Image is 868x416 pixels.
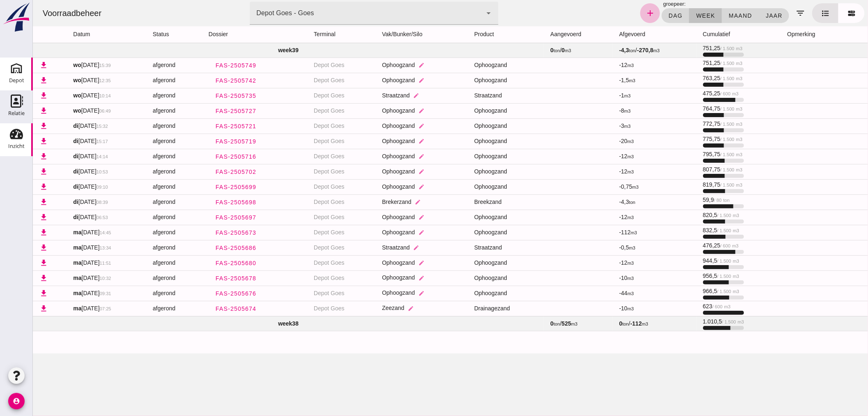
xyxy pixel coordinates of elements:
i: download [7,106,15,115]
i: edit [386,169,392,175]
span: [DATE] [41,259,78,266]
small: m3 [699,243,706,248]
strong: ma [41,244,49,251]
div: Depot Goes - Goes [224,8,281,18]
i: download [7,213,15,222]
th: status [113,26,169,43]
i: edit [375,305,381,312]
td: Ophoogzand [435,58,511,73]
small: / 1.500 [688,76,701,81]
span: FAS-2505673 [182,229,224,236]
div: Voorraadbeheer [3,7,75,19]
td: Depot Goes [274,240,343,255]
strong: 0 [518,47,521,53]
small: m3 [704,167,710,172]
small: / 1.500 [685,228,699,233]
a: FAS-2505686 [176,240,230,255]
td: Depot Goes [274,194,343,210]
small: 06:53 [64,215,75,220]
td: afgerond [113,73,169,88]
small: m3 [704,46,710,51]
td: Depot Goes [274,73,343,88]
td: Depot Goes [274,210,343,225]
strong: wo [41,62,48,68]
small: m3 [699,91,706,96]
strong: 0 [529,47,532,53]
span: [DATE] [41,199,75,205]
span: -12 [587,153,601,159]
span: [DATE] [41,153,75,159]
small: / 80 [681,198,689,203]
small: 09:10 [64,185,75,190]
span: jaar [733,12,750,19]
small: 15:32 [64,124,75,129]
a: FAS-2505735 [176,88,230,103]
td: Depot Goes [274,301,343,316]
th: cumulatief [664,26,748,43]
span: -0,5 [587,244,603,251]
span: 775,75 [670,136,710,142]
td: afgerond [113,103,169,118]
small: / 1.500 [688,152,701,157]
span: [DATE] [41,92,78,99]
span: 475,25 [670,90,706,97]
td: Ophoogzand [435,179,511,194]
span: -12 [587,214,601,220]
span: 819,75 [670,181,710,188]
span: -8 [587,107,598,114]
i: edit [381,245,387,251]
i: download [7,76,15,85]
a: FAS-2505749 [176,58,230,73]
small: / 1.500 [685,289,699,294]
span: FAS-2505698 [182,199,224,206]
a: FAS-2505674 [176,301,230,316]
td: Depot Goes [274,88,343,103]
i: download [7,167,15,176]
span: [DATE] [41,62,78,68]
small: m3 [700,274,707,279]
th: vak/bunker/silo [343,26,435,43]
i: arrow_drop_down [451,8,461,18]
small: m3 [596,245,603,250]
span: FAS-2505686 [182,245,224,251]
span: 966,5 [670,288,707,294]
th: datum [34,26,114,43]
span: FAS-2505702 [182,169,224,175]
span: FAS-2505674 [182,305,224,312]
span: 59,9 [670,196,697,203]
small: 11:51 [67,261,78,266]
td: afgerond [113,301,169,316]
strong: di [41,138,46,144]
td: Depot Goes [274,164,343,179]
a: FAS-2505716 [176,149,230,164]
td: Depot Goes [274,286,343,301]
i: edit [386,62,392,68]
small: 10:14 [66,93,78,98]
span: 807,75 [670,166,710,173]
td: Ophoogzand [435,286,511,301]
img: logo-small.a267ee39.svg [2,2,31,32]
small: / 1.500 [688,106,701,111]
small: 14:14 [64,154,75,159]
span: 795,75 [670,151,710,157]
small: m3 [704,122,710,127]
span: -20 [587,138,601,144]
span: [DATE] [41,214,75,220]
small: / 1.500 [688,167,701,172]
a: FAS-2505721 [176,119,230,134]
small: m3 [595,261,601,266]
small: / 600 [688,91,698,96]
button: dag [629,8,656,23]
span: [DATE] [41,77,78,83]
a: FAS-2505719 [176,134,230,149]
i: add [612,8,622,18]
th: dossier [169,26,274,43]
td: Ophoogzand [343,270,435,286]
i: edit [386,214,392,220]
td: Ophoogzand [435,164,511,179]
small: m3 [598,230,605,235]
small: 06:49 [66,109,78,113]
td: Depot Goes [274,134,343,149]
button: maand [689,8,726,23]
small: 13:34 [67,245,78,250]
